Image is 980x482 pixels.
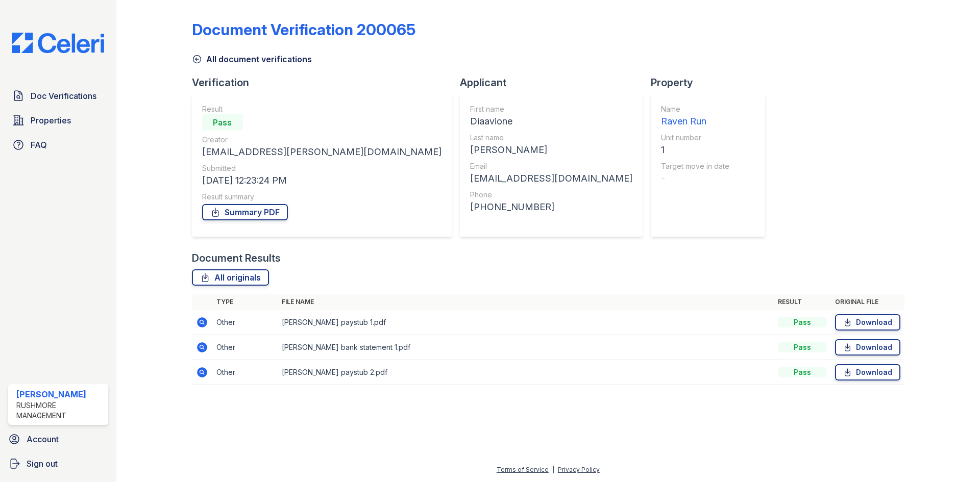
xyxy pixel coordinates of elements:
div: Document Verification 200065 [192,20,415,39]
div: Pass [778,342,827,352]
td: [PERSON_NAME] paystub 1.pdf [278,310,774,335]
div: [EMAIL_ADDRESS][DOMAIN_NAME] [470,171,632,186]
a: All document verifications [192,53,312,65]
div: Pass [778,317,827,327]
span: Doc Verifications [31,90,96,102]
a: Download [835,364,900,380]
div: Pass [778,367,827,377]
div: [EMAIL_ADDRESS][PERSON_NAME][DOMAIN_NAME] [202,145,442,159]
td: Other [212,335,278,360]
img: CE_Logo_Blue-a8612792a0a2168367f1c8372b55b34899dd931a85d93a1a3d3e32e68fde9ad4.png [4,33,112,53]
div: Verification [192,75,460,90]
span: Properties [31,114,71,126]
div: [PHONE_NUMBER] [470,200,632,214]
th: Result [774,294,831,310]
div: Pass [202,114,243,131]
div: Unit number [661,133,729,143]
div: [PERSON_NAME] [16,388,104,400]
a: Summary PDF [202,204,288,220]
div: Rushmore Management [16,400,104,421]
div: 1 [661,143,729,157]
td: Other [212,310,278,335]
div: Phone [470,190,632,200]
th: File name [278,294,774,310]
td: [PERSON_NAME] paystub 2.pdf [278,360,774,385]
td: [PERSON_NAME] bank statement 1.pdf [278,335,774,360]
th: Original file [831,294,904,310]
div: Name [661,104,729,114]
div: First name [470,104,632,114]
div: Applicant [460,75,651,90]
a: Terms of Service [497,466,549,473]
div: [PERSON_NAME] [470,143,632,157]
a: Sign out [4,453,112,474]
div: Email [470,161,632,171]
a: Doc Verifications [8,86,108,106]
a: Download [835,339,900,356]
div: Last name [470,133,632,143]
td: Other [212,360,278,385]
div: Submitted [202,163,442,173]
div: Result summary [202,192,442,202]
div: Result [202,104,442,114]
div: - [661,171,729,186]
div: [DATE] 12:23:24 PM [202,173,442,188]
th: Type [212,294,278,310]
a: Properties [8,110,108,131]
div: Raven Run [661,114,729,129]
a: FAQ [8,135,108,155]
div: Property [651,75,773,90]
div: Creator [202,135,442,145]
a: Account [4,429,112,449]
a: All originals [192,269,269,286]
div: Document Results [192,251,281,265]
div: Target move in date [661,161,729,171]
div: Diaavione [470,114,632,129]
span: Account [27,433,59,445]
a: Name Raven Run [661,104,729,129]
a: Download [835,314,900,331]
span: FAQ [31,139,47,151]
a: Privacy Policy [558,466,600,473]
span: Sign out [27,458,58,470]
div: | [552,466,554,473]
